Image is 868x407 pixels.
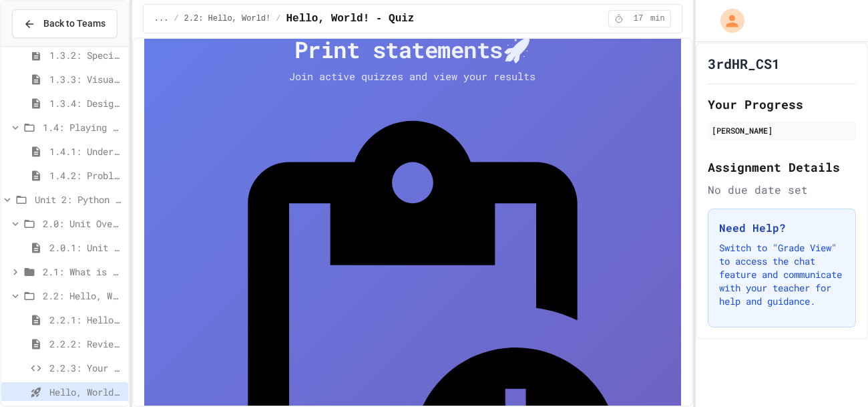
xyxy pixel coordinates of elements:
span: 2.2.2: Review - Hello, World! [49,337,123,351]
span: 1.4.1: Understanding Games with Flowcharts [49,144,123,158]
span: min [650,13,665,24]
span: Back to Teams [43,17,105,31]
div: My Account [706,5,748,36]
span: Unit 2: Python Fundamentals [35,192,123,207]
span: 2.0: Unit Overview [43,217,123,231]
h3: Need Help? [719,220,845,236]
span: 1.3.4: Designing Flowcharts [49,96,123,110]
h2: Your Progress [708,95,856,114]
span: / [174,13,178,24]
p: Switch to "Grade View" to access the chat feature and communicate with your teacher for help and ... [719,241,845,308]
span: 1.4: Playing Games [43,120,123,134]
span: 2.0.1: Unit Overview [49,241,123,255]
span: 2.2.3: Your Name and Favorite Movie [49,361,123,375]
h2: Assignment Details [708,158,856,176]
p: Join active quizzes and view your results [262,69,563,84]
span: / [276,13,280,24]
span: 2.1: What is Code? [43,265,123,279]
span: 1.4.2: Problem Solving Reflection [49,168,123,182]
h4: Print statements 🚀 [166,35,660,63]
span: 17 [628,13,649,24]
span: 2.2.1: Hello, World! [49,313,123,327]
button: Back to Teams [12,9,118,38]
span: 2.2: Hello, World! [43,289,123,303]
div: [PERSON_NAME] [712,124,852,136]
span: 2.2: Hello, World! [184,13,271,24]
div: No due date set [708,182,856,198]
span: ... [154,13,169,24]
span: Hello, World! - Quiz [49,385,123,399]
span: 1.3.3: Visualizing Logic with Flowcharts [49,72,123,86]
span: Hello, World! - Quiz [286,11,414,27]
span: 1.3.2: Specifying Ideas with Pseudocode [49,48,123,62]
h1: 3rdHR_CS1 [708,54,780,73]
